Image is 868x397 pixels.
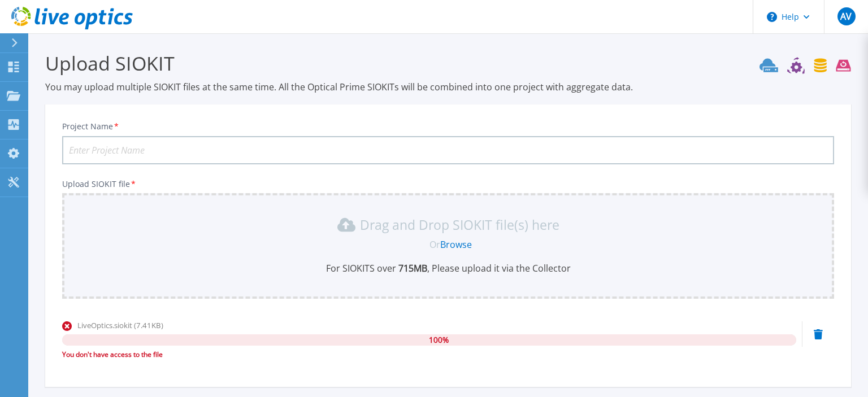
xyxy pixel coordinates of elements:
[62,349,796,360] div: You don't have access to the file
[62,180,834,189] p: Upload SIOKIT file
[45,50,851,76] h3: Upload SIOKIT
[840,12,852,21] span: AV
[62,123,120,130] label: Project Name
[69,216,827,274] div: Drag and Drop SIOKIT file(s) here OrBrowseFor SIOKITS over 715MB, Please upload it via the Collector
[440,238,472,251] a: Browse
[45,81,851,93] p: You may upload multiple SIOKIT files at the same time. All the Optical Prime SIOKITs will be comb...
[77,320,163,330] span: LiveOptics.siokit (7.41KB)
[360,219,559,230] p: Drag and Drop SIOKIT file(s) here
[62,136,834,164] input: Enter Project Name
[429,238,440,251] span: Or
[429,334,449,346] span: 100 %
[69,262,827,274] p: For SIOKITS over , Please upload it via the Collector
[396,262,427,274] b: 715 MB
